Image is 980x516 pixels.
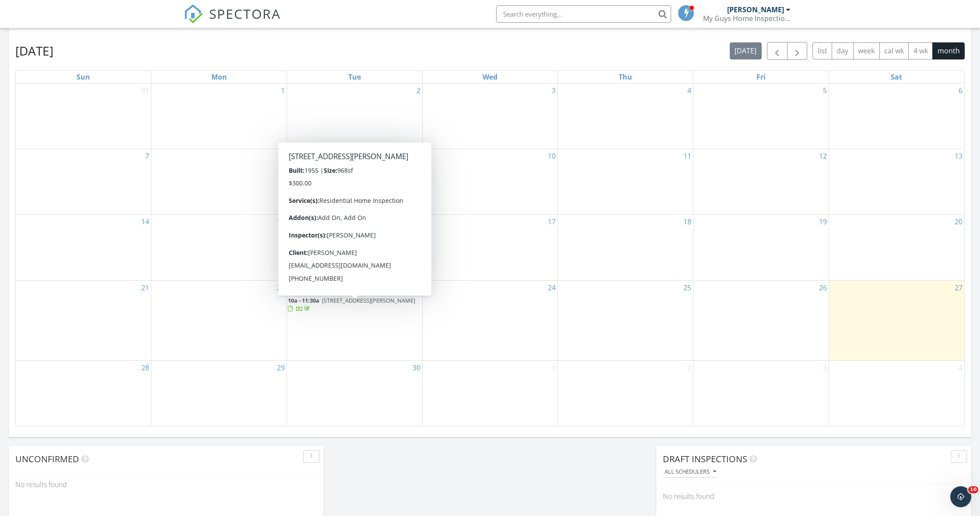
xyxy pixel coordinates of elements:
a: Go to September 27, 2025 [953,281,964,295]
a: Go to September 2, 2025 [415,84,422,98]
a: Go to September 29, 2025 [275,361,287,375]
a: Go to August 31, 2025 [140,84,151,98]
img: The Best Home Inspection Software - Spectora [184,4,203,24]
a: Thursday [617,71,634,83]
a: Go to September 1, 2025 [279,84,287,98]
div: [PERSON_NAME] [727,5,784,14]
td: Go to September 8, 2025 [151,149,287,215]
button: 4 wk [908,42,933,59]
button: [DATE] [730,42,762,59]
a: 10a - 11:30a [STREET_ADDRESS][PERSON_NAME] [288,296,415,313]
td: Go to September 26, 2025 [693,280,829,360]
a: Go to September 9, 2025 [415,149,422,163]
button: cal wk [879,42,909,59]
a: 10a - 11:30a [STREET_ADDRESS][PERSON_NAME] [288,296,421,314]
td: Go to September 6, 2025 [829,84,964,149]
a: Go to September 23, 2025 [411,281,422,295]
td: Go to September 11, 2025 [558,149,693,215]
td: Go to September 10, 2025 [422,149,558,215]
a: Go to September 12, 2025 [817,149,829,163]
button: month [932,42,965,59]
a: Go to September 18, 2025 [682,215,693,229]
td: Go to September 9, 2025 [287,149,422,215]
td: Go to September 12, 2025 [693,149,829,215]
a: Go to September 6, 2025 [957,84,964,98]
a: Go to September 19, 2025 [817,215,829,229]
a: Go to September 25, 2025 [682,281,693,295]
a: Go to September 30, 2025 [411,361,422,375]
td: Go to September 18, 2025 [558,215,693,281]
a: Go to September 15, 2025 [275,215,287,229]
span: 10a - 11:30a [288,296,319,304]
h2: [DATE] [15,42,53,59]
button: week [853,42,880,59]
a: Go to September 26, 2025 [817,281,829,295]
button: list [812,42,832,59]
a: Go to September 3, 2025 [550,84,557,98]
iframe: Intercom live chat [950,486,971,507]
a: Friday [755,71,767,83]
td: Go to September 17, 2025 [422,215,558,281]
td: Go to October 2, 2025 [558,360,693,425]
td: Go to September 30, 2025 [287,360,422,425]
a: Go to September 11, 2025 [682,149,693,163]
td: Go to September 25, 2025 [558,280,693,360]
a: Go to September 21, 2025 [140,281,151,295]
button: Next month [787,42,808,60]
a: Go to October 3, 2025 [821,361,829,375]
a: Saturday [889,71,904,83]
div: No results found [656,485,971,508]
td: Go to September 1, 2025 [151,84,287,149]
td: Go to October 1, 2025 [422,360,558,425]
td: Go to September 22, 2025 [151,280,287,360]
a: Go to September 10, 2025 [546,149,557,163]
a: Go to September 7, 2025 [143,149,151,163]
a: Go to September 8, 2025 [279,149,287,163]
td: Go to September 24, 2025 [422,280,558,360]
span: SPECTORA [209,4,281,23]
div: My Guys Home Inspections, LLC [703,14,791,23]
a: Go to September 5, 2025 [821,84,829,98]
a: Go to September 13, 2025 [953,149,964,163]
td: Go to September 20, 2025 [829,215,964,281]
a: Tuesday [346,71,363,83]
td: Go to September 4, 2025 [558,84,693,149]
a: Go to September 24, 2025 [546,281,557,295]
input: Search everything... [496,5,671,23]
button: Previous month [767,42,787,60]
div: All schedulers [665,469,716,475]
a: Go to September 14, 2025 [140,215,151,229]
a: Go to September 16, 2025 [411,215,422,229]
td: Go to October 4, 2025 [829,360,964,425]
td: Go to September 23, 2025 [287,280,422,360]
a: Monday [210,71,229,83]
span: 10 [968,486,978,493]
span: [STREET_ADDRESS][PERSON_NAME] [322,296,415,304]
a: SPECTORA [184,12,281,30]
td: Go to September 5, 2025 [693,84,829,149]
td: Go to September 3, 2025 [422,84,558,149]
td: Go to September 13, 2025 [829,149,964,215]
span: Unconfirmed [15,453,79,465]
a: Wednesday [481,71,499,83]
button: All schedulers [663,466,718,478]
td: Go to September 7, 2025 [16,149,151,215]
td: Go to September 15, 2025 [151,215,287,281]
td: Go to September 19, 2025 [693,215,829,281]
td: Go to September 21, 2025 [16,280,151,360]
td: Go to September 29, 2025 [151,360,287,425]
td: Go to September 14, 2025 [16,215,151,281]
a: Go to October 1, 2025 [550,361,557,375]
a: Go to September 22, 2025 [275,281,287,295]
a: Go to October 2, 2025 [686,361,693,375]
a: Go to October 4, 2025 [957,361,964,375]
td: Go to August 31, 2025 [16,84,151,149]
td: Go to September 2, 2025 [287,84,422,149]
span: Draft Inspections [663,453,747,465]
a: Go to September 17, 2025 [546,215,557,229]
a: Go to September 4, 2025 [686,84,693,98]
a: Go to September 28, 2025 [140,361,151,375]
a: Go to September 20, 2025 [953,215,964,229]
div: No results found [9,473,324,496]
button: day [832,42,854,59]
